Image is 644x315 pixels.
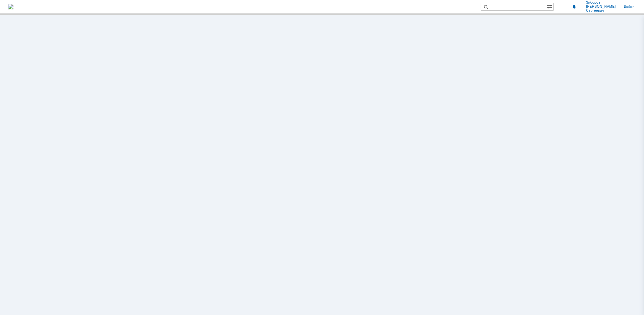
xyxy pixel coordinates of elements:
span: [PERSON_NAME] [586,5,616,9]
a: Перейти на домашнюю страницу [8,4,13,9]
span: Сергеевич [586,9,604,13]
span: Расширенный поиск [547,3,553,9]
img: logo [8,4,13,9]
span: Зиборов [586,1,600,5]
